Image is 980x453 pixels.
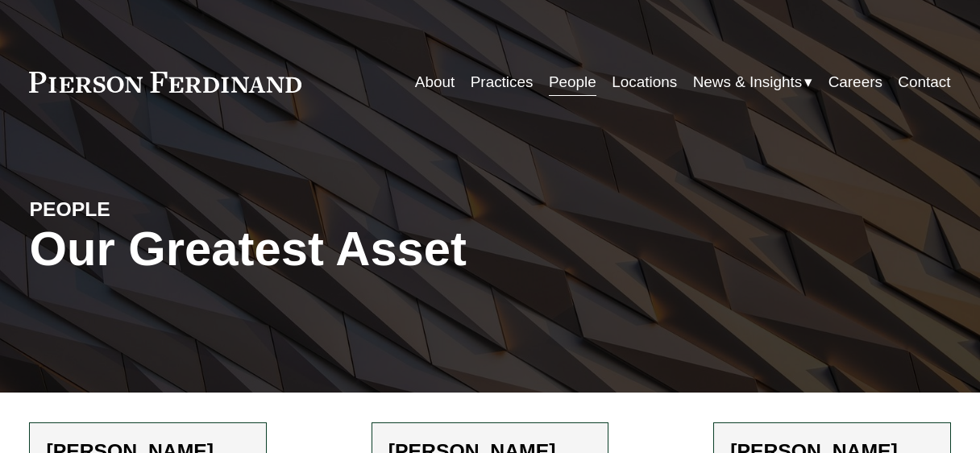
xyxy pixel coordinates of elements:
span: News & Insights [693,69,803,96]
a: Locations [612,68,677,98]
a: About [415,68,455,98]
h4: PEOPLE [29,197,260,222]
a: Careers [828,68,882,98]
a: Practices [471,68,534,98]
a: People [549,68,596,98]
h1: Our Greatest Asset [29,222,643,276]
a: Contact [898,68,950,98]
a: folder dropdown [693,68,813,98]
